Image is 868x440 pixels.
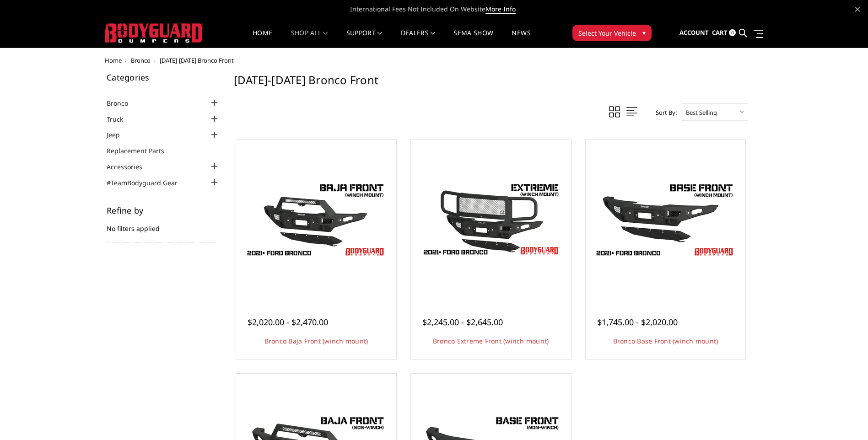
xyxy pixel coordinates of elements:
[107,162,154,172] a: Accessories
[712,21,736,45] a: Cart 0
[642,28,646,38] span: ▾
[107,114,135,124] a: Truck
[291,30,328,48] a: shop all
[433,337,549,345] a: Bronco Extreme Front (winch mount)
[131,56,151,64] a: Bronco
[485,5,516,14] a: More Info
[453,30,493,48] a: SEMA Show
[238,142,394,297] a: Bodyguard Ford Bronco Bronco Baja Front (winch mount)
[346,30,383,48] a: Support
[105,23,203,43] img: BODYGUARD BUMPERS
[107,73,220,81] h5: Categories
[588,142,744,297] a: Freedom Series - Bronco Base Front Bumper Bronco Base Front (winch mount)
[160,56,234,64] span: [DATE]-[DATE] Bronco Front
[422,317,503,327] span: $2,245.00 - $2,645.00
[107,146,176,156] a: Replacement Parts
[679,28,709,37] span: Account
[234,73,748,94] h1: [DATE]-[DATE] Bronco Front
[107,98,140,108] a: Bronco
[651,106,677,119] label: Sort By:
[253,30,272,48] a: Home
[105,56,122,64] a: Home
[107,206,220,215] h5: Refine by
[107,206,220,243] div: No filters applied
[248,317,328,327] span: $2,020.00 - $2,470.00
[107,178,189,188] a: #TeamBodyguard Gear
[107,130,131,140] a: Jeep
[712,28,728,37] span: Cart
[413,142,569,297] a: Bronco Extreme Front (winch mount) Bronco Extreme Front (winch mount)
[572,25,652,41] button: Select Your Vehicle
[512,30,530,48] a: News
[597,317,678,327] span: $1,745.00 - $2,020.00
[401,30,436,48] a: Dealers
[729,29,736,36] span: 0
[679,21,709,45] a: Account
[264,337,368,345] a: Bronco Baja Front (winch mount)
[578,28,636,38] span: Select Your Vehicle
[613,337,718,345] a: Bronco Base Front (winch mount)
